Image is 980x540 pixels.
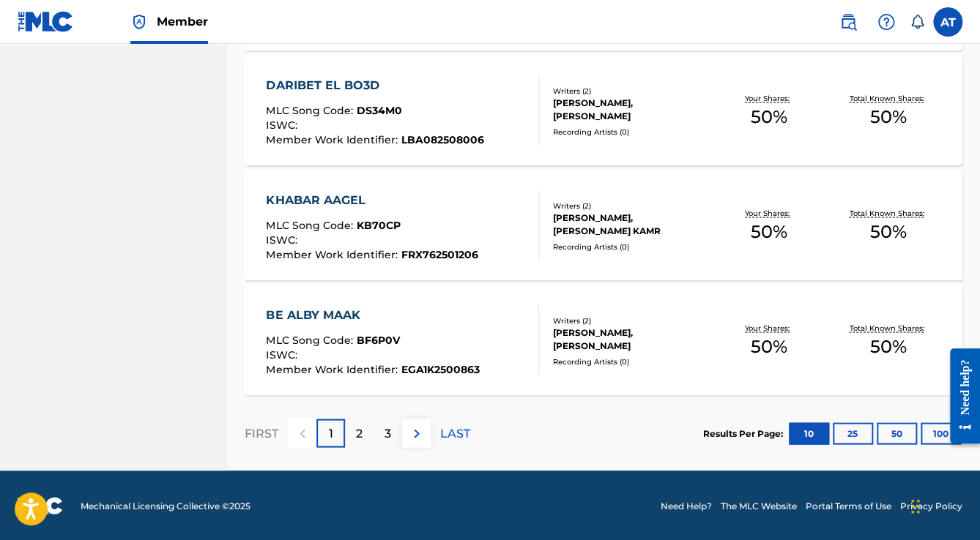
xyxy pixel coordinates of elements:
span: MLC Song Code : [266,103,356,116]
a: DARIBET EL BO3DMLC Song Code:DS34M0ISWC:Member Work Identifier:LBA082508006Writers (2)[PERSON_NAM... [245,56,962,165]
div: BE ALBY MAAK [266,306,479,323]
img: search [839,13,857,31]
span: FRX762501206 [401,247,478,260]
div: Writers ( 2 ) [553,200,710,211]
span: EGA1K2500863 [401,362,479,375]
div: Recording Artists ( 0 ) [553,356,710,367]
a: KHABAR AAGELMLC Song Code:KB70CPISWC:Member Work Identifier:FRX762501206Writers (2)[PERSON_NAME],... [245,170,962,280]
span: Member [157,13,208,30]
div: Recording Artists ( 0 ) [553,126,710,137]
span: 50 % [870,333,907,359]
p: Total Known Shares: [849,322,927,333]
div: Drag [911,484,920,528]
button: 100 [921,422,961,444]
div: KHABAR AAGEL [266,191,478,209]
span: 50 % [751,333,787,359]
a: Need Help? [661,499,712,512]
button: 10 [789,422,829,444]
p: Your Shares: [745,207,793,218]
span: ISWC : [266,233,300,246]
div: Writers ( 2 ) [553,85,710,96]
span: 50 % [870,218,907,244]
div: Writers ( 2 ) [553,315,710,326]
div: [PERSON_NAME], [PERSON_NAME] [553,96,710,122]
div: Help [872,7,901,37]
img: help [877,13,895,31]
button: 25 [833,422,873,444]
span: Member Work Identifier : [266,132,401,146]
img: logo [18,497,63,514]
span: LBA082508006 [401,132,483,146]
a: Public Search [834,7,863,37]
span: 50 % [751,218,787,244]
img: MLC Logo [18,11,74,32]
span: Member Work Identifier : [266,362,401,375]
iframe: Resource Center [939,337,980,455]
p: 1 [329,424,333,442]
p: 3 [385,424,391,442]
img: Top Rightsholder [130,13,148,31]
p: Your Shares: [745,92,793,103]
span: MLC Song Code : [266,333,356,346]
div: Recording Artists ( 0 ) [553,241,710,252]
div: DARIBET EL BO3D [266,76,483,94]
span: KB70CP [356,218,400,231]
a: The MLC Website [721,499,797,512]
div: [PERSON_NAME], [PERSON_NAME] [553,326,710,352]
span: Member Work Identifier : [266,247,401,260]
p: Your Shares: [745,322,793,333]
button: 50 [877,422,917,444]
p: FIRST [245,424,278,442]
div: Notifications [910,15,924,29]
p: Results Per Page: [703,427,787,440]
a: Portal Terms of Use [806,499,891,512]
span: MLC Song Code : [266,218,356,231]
p: 2 [356,424,363,442]
p: LAST [440,424,470,442]
p: Total Known Shares: [849,92,927,103]
span: BF6P0V [356,333,399,346]
span: DS34M0 [356,103,401,116]
span: ISWC : [266,118,300,131]
iframe: Chat Widget [907,470,980,540]
img: right [408,424,426,442]
a: Privacy Policy [900,499,962,512]
div: [PERSON_NAME], [PERSON_NAME] KAMR [553,211,710,237]
a: BE ALBY MAAKMLC Song Code:BF6P0VISWC:Member Work Identifier:EGA1K2500863Writers (2)[PERSON_NAME],... [245,285,962,395]
p: Total Known Shares: [849,207,927,218]
span: ISWC : [266,348,300,361]
span: Mechanical Licensing Collective © 2025 [81,499,250,512]
div: User Menu [933,7,962,37]
span: 50 % [751,103,787,130]
span: 50 % [870,103,907,130]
